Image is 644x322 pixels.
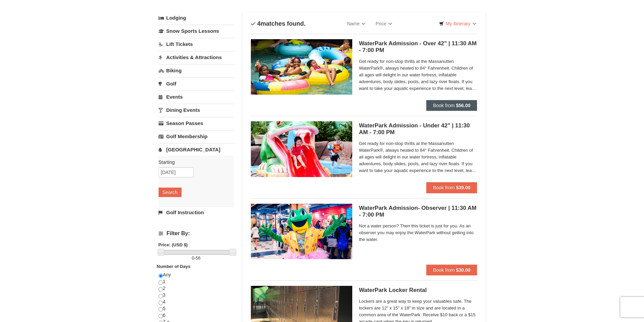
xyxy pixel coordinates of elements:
[159,12,234,24] a: Lodging
[456,267,471,273] strong: $30.00
[159,242,188,247] strong: Price: (USD $)
[159,159,229,166] label: Starting
[359,122,477,136] h5: WaterPark Admission - Under 42" | 11:30 AM - 7:00 PM
[359,205,477,218] h5: WaterPark Admission- Observer | 11:30 AM - 7:00 PM
[159,130,234,143] a: Golf Membership
[359,40,477,54] h5: WaterPark Admission - Over 42" | 11:30 AM - 7:00 PM
[433,103,455,108] span: Book from
[196,255,200,261] span: 56
[433,185,455,190] span: Book from
[359,58,477,92] span: Get ready for non-stop thrills at the Massanutten WaterPark®, always heated to 84° Fahrenheit. Ch...
[159,117,234,129] a: Season Passes
[159,104,234,116] a: Dining Events
[251,204,352,259] img: 6619917-1587-675fdf84.jpg
[359,140,477,174] span: Get ready for non-stop thrills at the Massanutten WaterPark®, always heated to 84° Fahrenheit. Ch...
[159,77,234,90] a: Golf
[359,223,477,243] span: Not a water person? Then this ticket is just for you. As an observer you may enjoy the WaterPark ...
[433,267,455,273] span: Book from
[342,17,371,30] a: Name
[159,230,234,237] h4: Filter By:
[159,91,234,103] a: Events
[159,255,234,262] label: -
[435,19,480,29] a: My Itinerary
[371,17,397,30] a: Price
[159,188,182,197] button: Search
[359,287,477,294] h5: WaterPark Locker Rental
[426,265,477,275] button: Book from $30.00
[159,64,234,77] a: Biking
[159,25,234,37] a: Snow Sports Lessons
[157,264,191,269] strong: Number of Days
[426,100,477,111] button: Book from $56.00
[159,206,234,219] a: Golf Instruction
[456,185,471,190] strong: $39.00
[456,103,471,108] strong: $56.00
[192,255,194,261] span: 0
[159,143,234,156] a: [GEOGRAPHIC_DATA]
[251,121,352,177] img: 6619917-1570-0b90b492.jpg
[251,20,306,27] h4: matches found.
[251,39,352,95] img: 6619917-1560-394ba125.jpg
[159,38,234,50] a: Lift Tickets
[426,182,477,193] button: Book from $39.00
[257,20,261,27] span: 4
[159,51,234,64] a: Activities & Attractions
